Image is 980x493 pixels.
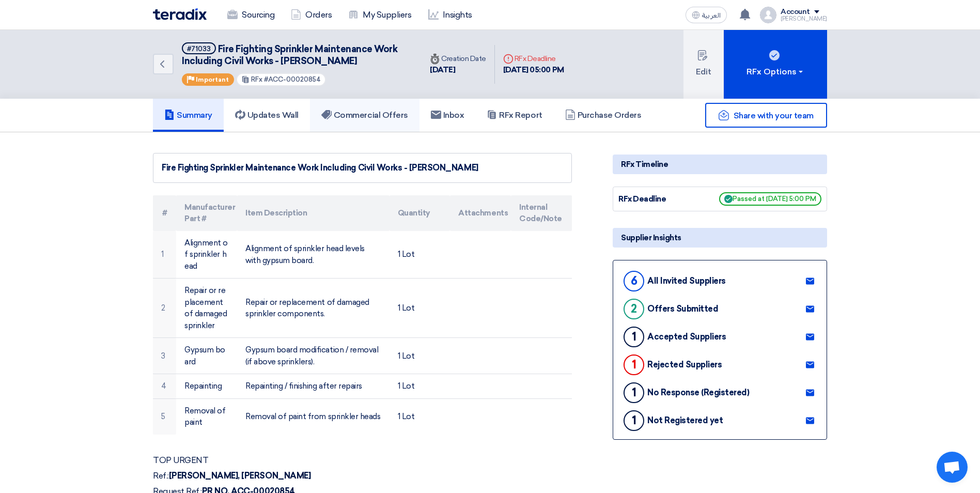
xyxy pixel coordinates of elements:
td: 1 Lot [390,231,450,279]
a: RFx Report [475,99,553,132]
span: #ACC-00020854 [264,75,321,83]
div: Rejected Suppliers [647,360,722,369]
td: Alignment of sprinkler head levels with gypsum board. [237,231,389,279]
div: No Response (Registered) [647,388,749,397]
td: 1 Lot [390,338,450,374]
span: RFx [251,75,262,83]
td: 5 [153,398,176,435]
th: Item Description [237,195,389,231]
td: Gypsum board modification / removal (if above sprinklers). [237,338,389,374]
div: Account [781,8,810,17]
a: Sourcing [219,4,283,26]
td: 1 Lot [390,374,450,399]
td: Repair or replacement of damaged sprinkler [176,279,237,338]
a: Open chat [937,452,968,483]
a: Insights [420,4,480,26]
div: Supplier Insights [613,228,827,248]
th: Quantity [390,195,450,231]
div: Not Registered yet [647,415,723,425]
div: [DATE] [430,64,486,76]
h5: Purchase Orders [565,110,642,120]
p: Ref.: [153,471,572,481]
a: My Suppliers [340,4,419,26]
td: Alignment of sprinkler head [176,231,237,279]
h5: Commercial Offers [321,110,408,120]
a: Updates Wall [224,99,310,132]
td: Repainting / finishing after repairs [237,374,389,399]
div: Fire Fighting Sprinkler Maintenance Work Including Civil Works - [PERSON_NAME] [162,162,563,174]
div: 2 [624,299,644,319]
h5: Inbox [431,110,464,120]
img: profile_test.png [760,7,776,23]
a: Commercial Offers [310,99,419,132]
button: RFx Options [724,30,827,99]
div: 1 [624,410,644,431]
span: العربية [702,12,721,19]
p: TOP URGENT [153,455,572,466]
td: 1 Lot [390,398,450,435]
div: 6 [624,271,644,291]
div: Offers Submitted [647,304,718,314]
button: Edit [683,30,724,99]
h5: Updates Wall [235,110,299,120]
div: 1 [624,382,644,403]
div: 1 [624,327,644,347]
div: Accepted Suppliers [647,332,726,342]
div: #71033 [187,45,211,52]
div: RFx Deadline [503,53,564,64]
td: 1 [153,231,176,279]
div: [PERSON_NAME] [781,16,827,22]
th: Manufacturer Part # [176,195,237,231]
div: [DATE] 05:00 PM [503,64,564,76]
button: العربية [686,7,727,23]
td: 2 [153,279,176,338]
span: Fire Fighting Sprinkler Maintenance Work Including Civil Works - [PERSON_NAME] [182,43,397,67]
th: Internal Code/Note [511,195,572,231]
div: RFx Options [746,66,805,78]
td: Gypsum board [176,338,237,374]
a: Inbox [419,99,476,132]
a: Summary [153,99,224,132]
h5: Summary [164,110,212,120]
span: Share with your team [734,111,814,120]
div: RFx Timeline [613,155,827,174]
strong: [PERSON_NAME], [PERSON_NAME] [169,471,311,481]
th: Attachments [450,195,511,231]
div: 1 [624,355,644,375]
div: Creation Date [430,53,486,64]
td: Removal of paint from sprinkler heads [237,398,389,435]
div: All Invited Suppliers [647,276,726,286]
td: 4 [153,374,176,399]
th: # [153,195,176,231]
span: Important [196,76,229,83]
h5: Fire Fighting Sprinkler Maintenance Work Including Civil Works - Aziz Mall Jeddah [182,42,409,68]
h5: RFx Report [487,110,542,120]
td: Repair or replacement of damaged sprinkler components. [237,279,389,338]
td: 1 Lot [390,279,450,338]
td: 3 [153,338,176,374]
div: RFx Deadline [618,193,696,205]
a: Orders [283,4,340,26]
span: Passed at [DATE] 5:00 PM [719,192,821,206]
td: Removal of paint [176,398,237,435]
a: Purchase Orders [554,99,653,132]
td: Repainting [176,374,237,399]
img: Teradix logo [153,8,207,20]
